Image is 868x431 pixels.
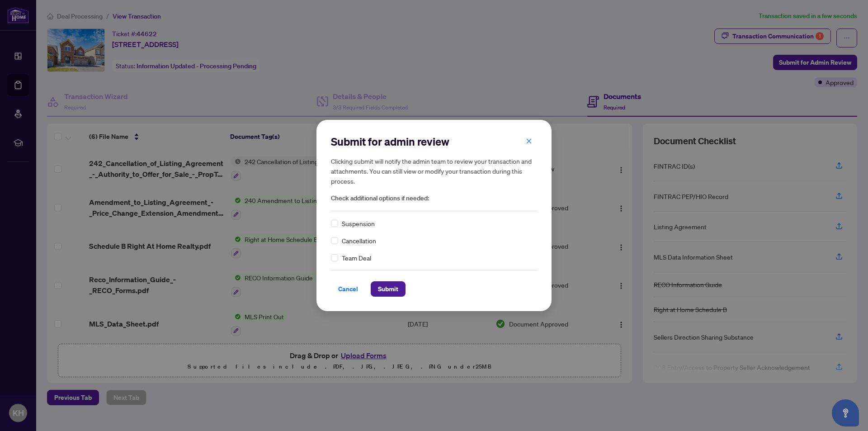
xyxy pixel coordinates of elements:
span: Cancellation [342,236,376,246]
span: Team Deal [342,253,371,263]
h5: Clicking submit will notify the admin team to review your transaction and attachments. You can st... [331,156,537,186]
span: Cancel [338,282,358,296]
span: Check additional options if needed: [331,193,537,204]
span: Suspension [342,218,375,228]
span: close [526,138,532,144]
button: Open asap [832,399,859,426]
button: Cancel [331,281,365,297]
button: Submit [371,281,406,297]
h2: Submit for admin review [331,134,537,149]
span: Submit [378,282,398,296]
